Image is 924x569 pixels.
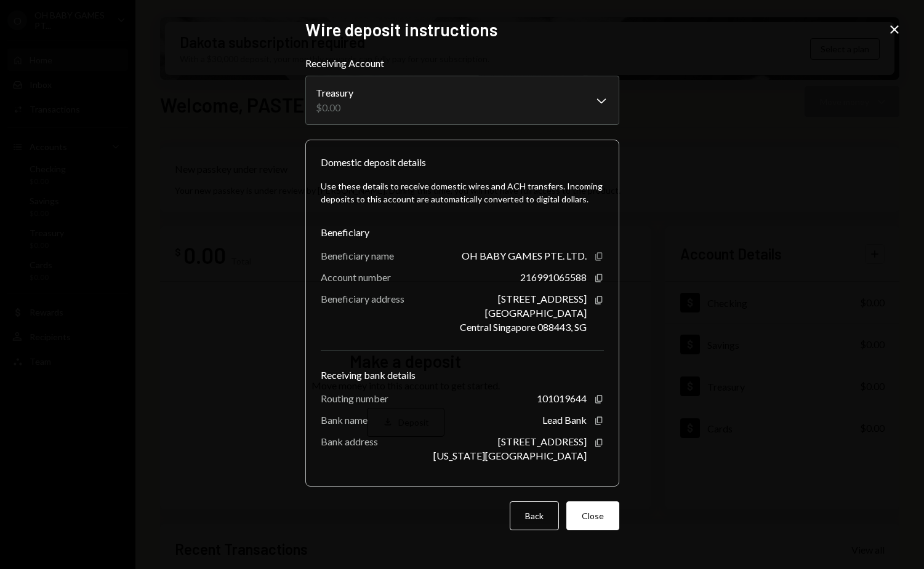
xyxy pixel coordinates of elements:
[305,56,619,71] label: Receiving Account
[566,501,619,530] button: Close
[462,250,587,261] div: OH BABY GAMES PTE. LTD.
[542,414,587,426] div: Lead Bank
[321,436,378,447] div: Bank address
[433,450,587,461] div: [US_STATE][GEOGRAPHIC_DATA]
[498,293,587,304] div: [STREET_ADDRESS]
[510,501,559,530] button: Back
[321,368,604,383] div: Receiving bank details
[537,392,587,404] div: 101019644
[520,271,587,283] div: 216991065588
[321,250,394,261] div: Beneficiary name
[305,76,619,125] button: Receiving Account
[321,392,388,404] div: Routing number
[321,225,604,240] div: Beneficiary
[460,321,587,333] div: Central Singapore 088443, SG
[305,18,619,42] h2: Wire deposit instructions
[485,307,587,319] div: [GEOGRAPHIC_DATA]
[498,436,587,447] div: [STREET_ADDRESS]
[321,414,368,426] div: Bank name
[321,155,426,170] div: Domestic deposit details
[321,180,604,205] div: Use these details to receive domestic wires and ACH transfers. Incoming deposits to this account ...
[321,293,404,304] div: Beneficiary address
[321,271,391,283] div: Account number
